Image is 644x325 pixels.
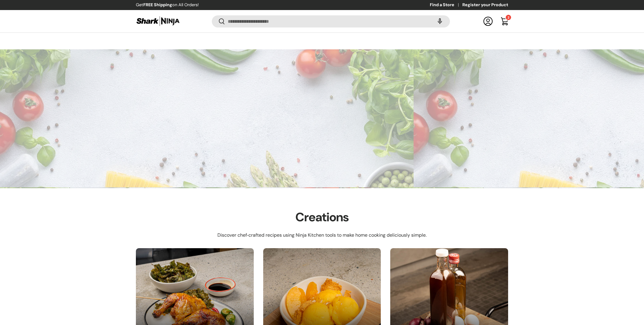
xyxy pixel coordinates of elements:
a: Find a Store [430,2,462,8]
img: Shark Ninja Philippines [136,15,180,27]
strong: FREE Shipping [143,2,172,7]
span: 2 [508,15,509,19]
p: Discover chef‑crafted recipes using Ninja Kitchen tools to make home cooking deliciously simple. [217,232,427,239]
p: Get on All Orders! [136,2,199,8]
h2: Creations [295,209,349,225]
a: Register your Product [462,2,508,8]
speech-search-button: Search by voice [430,15,449,28]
